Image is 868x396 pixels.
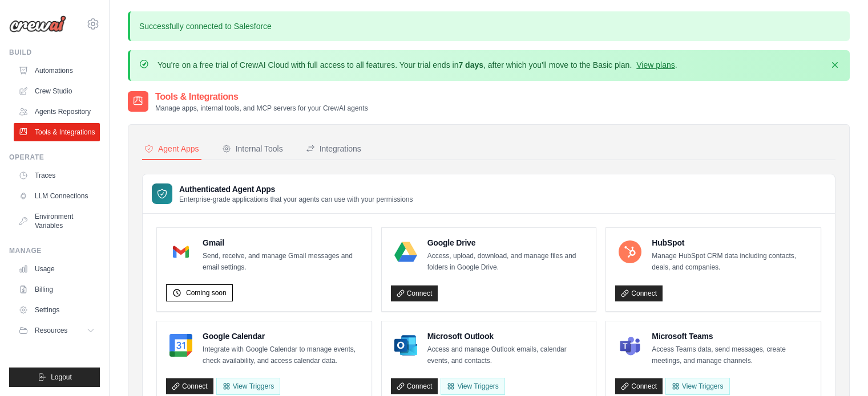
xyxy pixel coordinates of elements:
a: Agents Repository [14,103,100,121]
: View Triggers [441,378,504,395]
img: HubSpot Logo [619,240,641,263]
p: You're on a free trial of CrewAI Cloud with full access to all features. Your trial ends in , aft... [158,59,677,71]
div: Integrations [306,143,361,154]
a: Automations [14,62,100,80]
h3: Authenticated Agent Apps [179,183,413,195]
div: Build [9,48,100,57]
span: Logout [51,373,72,382]
button: Internal Tools [220,138,285,160]
img: Google Calendar Logo [169,334,192,357]
button: Agent Apps [142,138,201,160]
button: Integrations [304,138,364,160]
a: Tools & Integrations [14,123,100,141]
p: Integrate with Google Calendar to manage events, check availability, and access calendar data. [203,344,362,366]
p: Send, receive, and manage Gmail messages and email settings. [203,251,362,273]
span: Resources [35,326,67,335]
a: Billing [14,280,100,299]
a: Environment Variables [14,207,100,235]
div: Operate [9,153,100,162]
button: Logout [9,368,100,387]
p: Successfully connected to Salesforce [128,11,850,41]
a: View plans [636,60,675,70]
p: Manage HubSpot CRM data including contacts, deals, and companies. [652,251,812,273]
p: Access and manage Outlook emails, calendar events, and contacts. [427,344,587,366]
img: Microsoft Teams Logo [619,334,641,357]
h4: Microsoft Outlook [427,330,587,342]
span: Coming soon [186,288,227,297]
div: Internal Tools [222,143,283,154]
p: Enterprise-grade applications that your agents can use with your permissions [179,195,413,204]
a: LLM Connections [14,187,100,205]
a: Connect [391,285,438,301]
a: Connect [615,378,663,394]
button: Resources [14,321,100,340]
h4: Microsoft Teams [652,330,812,342]
h4: Google Drive [427,237,587,248]
a: Traces [14,166,100,185]
img: Logo [9,15,66,32]
p: Manage apps, internal tools, and MCP servers for your CrewAI agents [155,104,368,113]
img: Microsoft Outlook Logo [394,334,417,357]
img: Gmail Logo [169,240,192,263]
a: Connect [615,285,663,301]
button: View Triggers [216,378,280,395]
img: Google Drive Logo [394,240,417,263]
h4: Gmail [203,237,362,248]
p: Access, upload, download, and manage files and folders in Google Drive. [427,251,587,273]
h2: Tools & Integrations [155,90,368,104]
div: Agent Apps [144,143,199,154]
a: Usage [14,260,100,278]
a: Connect [166,378,213,394]
h4: HubSpot [652,237,812,248]
p: Access Teams data, send messages, create meetings, and manage channels. [652,344,812,366]
a: Connect [391,378,438,394]
strong: 7 days [458,60,483,70]
a: Settings [14,301,100,319]
: View Triggers [665,378,729,395]
a: Crew Studio [14,82,100,100]
div: Manage [9,246,100,255]
h4: Google Calendar [203,330,362,342]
